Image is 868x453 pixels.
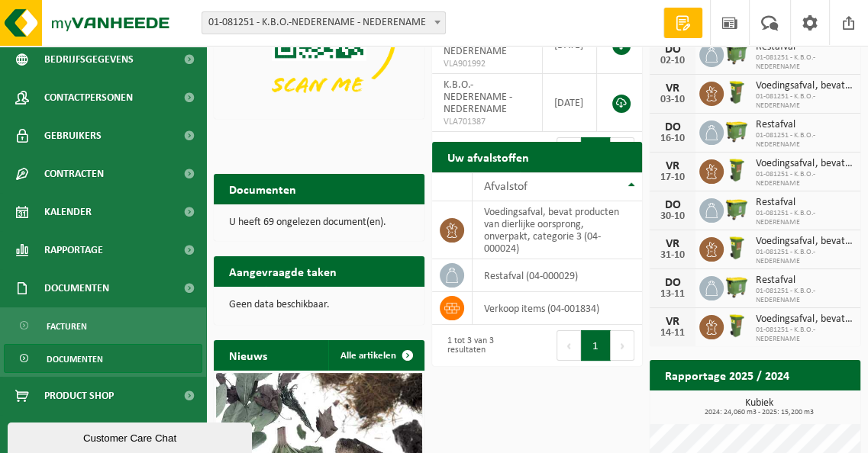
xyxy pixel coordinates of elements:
span: Kalender [44,193,92,231]
span: K.B.O.-NEDERENAME - NEDERENAME [444,79,512,115]
span: Voedingsafval, bevat producten van dierlijke oorsprong, onverpakt, categorie 3 [756,158,853,170]
div: DO [657,121,688,133]
button: Previous [557,330,581,361]
div: 13-11 [657,289,688,300]
a: Facturen [4,311,202,340]
span: 01-081251 - K.B.O.-NEDERENAME [756,248,853,266]
h2: Uw afvalstoffen [432,142,544,172]
img: WB-1100-HPE-GN-50 [724,196,750,222]
div: 1 tot 3 van 3 resultaten [440,329,530,362]
td: restafval (04-000029) [473,259,643,292]
div: 16-10 [657,133,688,144]
div: 14-11 [657,328,688,339]
span: 01-081251 - K.B.O.-NEDERENAME - NEDERENAME [202,12,445,34]
span: Facturen [47,312,87,341]
div: DO [657,43,688,56]
button: Next [611,330,634,361]
span: VLA901992 [444,58,531,70]
span: Product Shop [44,377,114,415]
span: 01-081251 - K.B.O.-NEDERENAME [756,53,853,72]
span: Restafval [756,275,853,287]
h2: Documenten [214,174,311,204]
a: Documenten [4,344,202,373]
span: 01-081251 - K.B.O.-NEDERENAME [756,209,853,227]
td: voedingsafval, bevat producten van dierlijke oorsprong, onverpakt, categorie 3 (04-000024) [473,201,643,259]
span: 01-081251 - K.B.O.-NEDERENAME [756,326,853,344]
span: Bedrijfsgegevens [44,40,134,79]
p: U heeft 69 ongelezen document(en). [229,217,409,228]
span: Gebruikers [44,117,102,155]
span: Afvalstof [484,181,528,193]
a: Bekijk rapportage [747,390,859,420]
iframe: chat widget [8,419,255,453]
a: Alle artikelen [328,340,423,371]
span: 2024: 24,060 m3 - 2025: 15,200 m3 [657,409,860,416]
span: Voedingsafval, bevat producten van dierlijke oorsprong, onverpakt, categorie 3 [756,80,853,92]
span: 01-081251 - K.B.O.-NEDERENAME [756,287,853,305]
span: 01-081251 - K.B.O.-NEDERENAME - NEDERENAME [202,11,446,34]
span: Documenten [47,345,103,374]
td: [DATE] [543,74,598,132]
span: Restafval [756,119,853,131]
img: WB-0060-HPE-GN-50 [724,79,750,105]
span: 01-081251 - K.B.O.-NEDERENAME [756,170,853,188]
h2: Aangevraagde taken [214,256,352,286]
p: Geen data beschikbaar. [229,300,409,310]
span: 01-081251 - K.B.O.-NEDERENAME [756,131,853,149]
img: WB-0060-HPE-GN-50 [724,235,750,261]
span: Contracten [44,155,104,193]
div: 31-10 [657,250,688,261]
span: Voedingsafval, bevat producten van dierlijke oorsprong, onverpakt, categorie 3 [756,313,853,326]
div: VR [657,238,688,250]
span: Rapportage [44,231,103,269]
img: WB-1100-HPE-GN-50 [724,40,750,66]
span: Voedingsafval, bevat producten van dierlijke oorsprong, onverpakt, categorie 3 [756,236,853,248]
span: Acceptatievoorwaarden [44,415,168,453]
div: DO [657,277,688,289]
div: 30-10 [657,211,688,222]
img: WB-1100-HPE-GN-50 [724,118,750,144]
div: VR [657,160,688,172]
img: WB-0060-HPE-GN-50 [724,157,750,183]
button: 1 [581,330,611,361]
div: 02-10 [657,56,688,66]
div: 17-10 [657,172,688,183]
h2: Nieuws [214,340,282,370]
h3: Kubiek [657,398,860,416]
img: WB-0060-HPE-GN-50 [724,313,750,339]
span: Contactpersonen [44,79,133,117]
span: Restafval [756,41,853,53]
td: verkoop items (04-001834) [473,292,643,325]
span: VLA701387 [444,116,531,128]
img: WB-1100-HPE-GN-50 [724,274,750,300]
div: VR [657,82,688,95]
span: Restafval [756,197,853,209]
div: DO [657,199,688,211]
span: Documenten [44,269,109,307]
div: 03-10 [657,95,688,105]
div: VR [657,316,688,328]
span: 01-081251 - K.B.O.-NEDERENAME [756,92,853,111]
h2: Rapportage 2025 / 2024 [650,360,805,390]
